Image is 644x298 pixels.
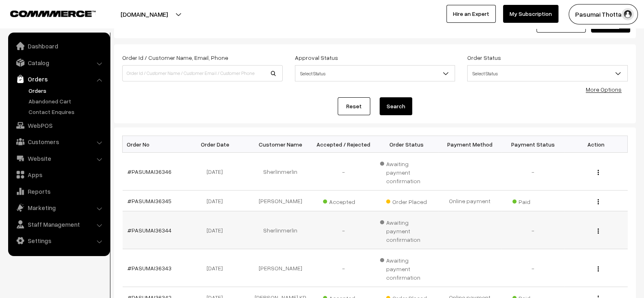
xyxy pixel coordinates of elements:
td: Sherlinmerlin [249,153,312,191]
a: Dashboard [10,39,107,53]
span: Order Placed [386,195,427,206]
a: Contact Enquires [26,107,107,116]
span: Select Status [295,66,455,81]
th: Accepted / Rejected [312,136,375,153]
span: Paid [512,195,553,206]
img: Menu [598,266,599,272]
span: Awaiting payment confirmation [380,158,433,185]
img: Menu [598,170,599,175]
th: Order No [123,136,186,153]
a: Marketing [10,200,107,215]
a: Catalog [10,55,107,70]
a: WebPOS [10,118,107,133]
td: [DATE] [186,191,249,211]
td: - [312,249,375,287]
a: Orders [26,86,107,95]
label: Approval Status [295,53,338,62]
td: [DATE] [186,211,249,249]
a: Orders [10,72,107,86]
td: [DATE] [186,249,249,287]
td: - [312,211,375,249]
td: - [501,153,565,191]
span: Awaiting payment confirmation [380,216,433,244]
td: Online payment [438,191,501,211]
button: Search [380,97,412,115]
label: Order Status [467,53,501,62]
a: Hire an Expert [446,5,496,23]
img: COMMMERCE [10,11,96,17]
a: Abandoned Cart [26,97,107,105]
td: [PERSON_NAME] [249,249,312,287]
button: Pasumai Thotta… [569,4,638,24]
td: [PERSON_NAME] [249,191,312,211]
th: Order Status [375,136,438,153]
th: Payment Method [438,136,501,153]
label: Order Id / Customer Name, Email, Phone [122,53,228,62]
a: My Subscription [503,5,558,23]
th: Order Date [186,136,249,153]
a: #PASUMAI36346 [127,168,171,175]
td: - [501,211,565,249]
img: user [622,8,634,20]
th: Customer Name [249,136,312,153]
a: Reports [10,184,107,199]
a: Customers [10,134,107,149]
img: Menu [598,199,599,204]
a: Staff Management [10,217,107,232]
a: #PASUMAI36345 [127,197,171,204]
span: Select Status [295,65,455,81]
a: COMMMERCE [10,8,81,18]
td: - [312,153,375,191]
input: Order Id / Customer Name / Customer Email / Customer Phone [122,65,283,81]
td: - [501,249,565,287]
a: #PASUMAI36343 [127,265,171,272]
span: Select Status [467,65,628,81]
span: Accepted [323,195,364,206]
td: [DATE] [186,153,249,191]
button: [DOMAIN_NAME] [92,4,196,24]
a: Reset [338,97,370,115]
td: Sherlinmerlin [249,211,312,249]
span: Awaiting payment confirmation [380,254,433,282]
a: #PASUMAI36344 [127,227,171,234]
a: Settings [10,233,107,248]
a: More Options [586,86,622,93]
th: Action [565,136,628,153]
a: Apps [10,167,107,182]
a: Website [10,151,107,166]
span: Select Status [468,66,627,81]
th: Payment Status [501,136,565,153]
img: Menu [598,228,599,234]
